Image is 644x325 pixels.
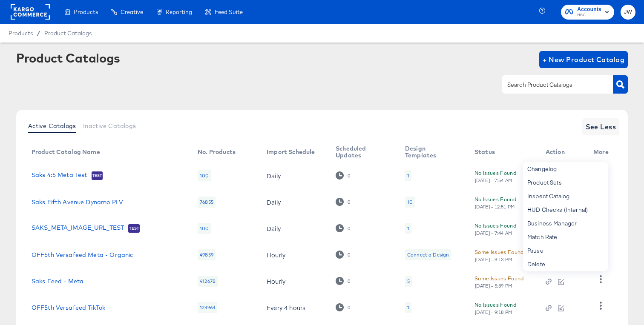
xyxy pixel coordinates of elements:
[32,148,100,155] div: Product Catalog Name
[347,225,351,231] div: 0
[523,244,608,257] div: Pause
[539,51,628,68] button: + New Product Catalog
[586,121,616,133] span: See Less
[260,162,329,189] td: Daily
[405,197,415,208] div: 10
[336,251,351,259] div: 0
[523,189,608,203] div: Inspect Catalog
[523,176,608,189] div: Product Sets
[121,9,143,15] span: Creative
[523,203,608,217] div: HUD Checks (Internal)
[405,302,411,313] div: 1
[336,198,351,206] div: 0
[405,223,411,234] div: 1
[561,5,614,20] button: AccountsHBC
[74,9,98,15] span: Products
[539,142,586,162] th: Action
[577,12,601,19] span: HBC
[16,51,120,65] div: Product Catalogs
[474,248,524,257] div: Some Issues Found
[198,276,218,287] div: 412678
[260,189,329,215] td: Daily
[32,199,123,205] a: Saks Fifth Avenue Dynamo PLV
[405,170,411,181] div: 1
[32,304,105,311] a: OFF5th Versafeed TikTok
[128,225,140,232] span: Test
[260,215,329,242] td: Daily
[33,30,44,37] span: /
[347,173,351,179] div: 0
[267,148,315,155] div: Import Schedule
[347,252,351,258] div: 0
[32,251,133,258] a: OFF5th Versafeed Meta - Organic
[523,257,608,271] div: Delete
[336,277,351,285] div: 0
[9,30,33,37] span: Products
[198,148,236,155] div: No. Products
[32,224,124,233] a: SAKS_META_IMAGE_URL_TEST
[260,268,329,294] td: Hourly
[407,304,409,311] div: 1
[407,278,410,285] div: 5
[92,172,103,179] span: Test
[44,30,92,37] a: Product Catalogs
[523,162,608,176] div: Changelog
[405,249,451,260] div: Connect a Design
[474,257,513,262] div: [DATE] - 8:13 PM
[407,172,409,179] div: 1
[336,145,388,159] div: Scheduled Updates
[582,118,620,135] button: See Less
[198,302,217,313] div: 123963
[407,225,409,232] div: 1
[474,283,513,289] div: [DATE] - 5:39 PM
[405,276,412,287] div: 5
[474,248,524,262] button: Some Issues Found[DATE] - 8:13 PM
[198,223,211,234] div: 100
[260,294,329,321] td: Every 4 hours
[468,142,539,162] th: Status
[624,7,632,17] span: JW
[198,197,216,208] div: 76855
[474,274,524,289] button: Some Issues Found[DATE] - 5:39 PM
[215,9,243,15] span: Feed Suite
[166,9,192,15] span: Reporting
[523,217,608,230] div: Business Manager
[336,224,351,232] div: 0
[577,5,601,14] span: Accounts
[506,80,596,90] input: Search Product Catalogs
[586,142,619,162] th: More
[336,171,351,180] div: 0
[543,54,625,66] span: + New Product Catalog
[28,123,76,129] span: Active Catalogs
[347,305,351,311] div: 0
[405,145,457,159] div: Design Templates
[336,303,351,311] div: 0
[32,171,87,180] a: Saks 4:5 Meta Test
[347,199,351,205] div: 0
[407,251,449,258] div: Connect a Design
[347,278,351,284] div: 0
[260,242,329,268] td: Hourly
[621,5,635,20] button: JW
[407,199,413,205] div: 10
[523,230,608,244] div: Match Rate
[32,278,83,285] a: Saks Feed - Meta
[198,249,216,260] div: 49859
[474,274,524,283] div: Some Issues Found
[83,123,136,129] span: Inactive Catalogs
[198,170,211,181] div: 100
